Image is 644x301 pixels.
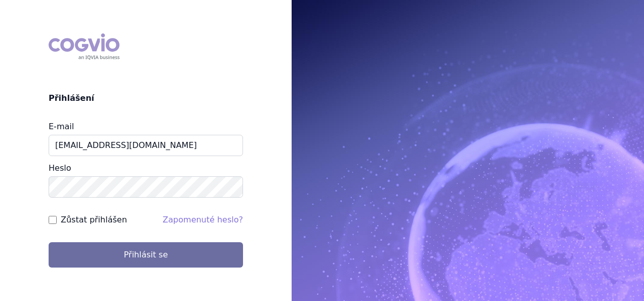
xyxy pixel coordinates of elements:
[49,163,71,173] label: Heslo
[49,122,74,131] label: E-mail
[49,92,243,104] h2: Přihlášení
[49,242,243,268] button: Přihlásit se
[61,214,127,226] label: Zůstat přihlášen
[163,215,243,224] a: Zapomenuté heslo?
[49,33,119,60] div: COGVIO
